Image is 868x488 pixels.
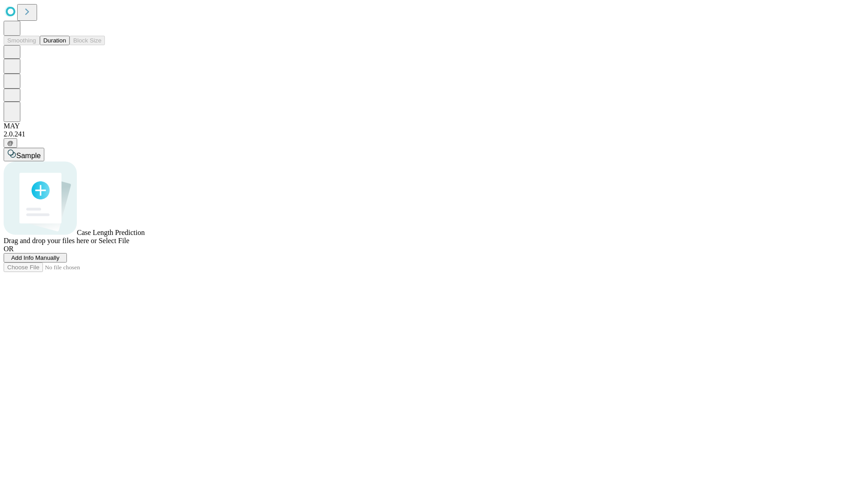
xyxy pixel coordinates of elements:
[70,36,105,45] button: Block Size
[16,152,41,160] span: Sample
[40,36,70,45] button: Duration
[4,130,864,138] div: 2.0.241
[4,237,97,244] span: Drag and drop your files here or
[4,138,17,148] button: @
[77,229,145,236] span: Case Length Prediction
[4,245,14,253] span: OR
[4,148,44,161] button: Sample
[4,36,40,45] button: Smoothing
[99,237,129,244] span: Select File
[4,122,864,130] div: MAY
[4,253,67,263] button: Add Info Manually
[11,254,60,261] span: Add Info Manually
[7,140,14,146] span: @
